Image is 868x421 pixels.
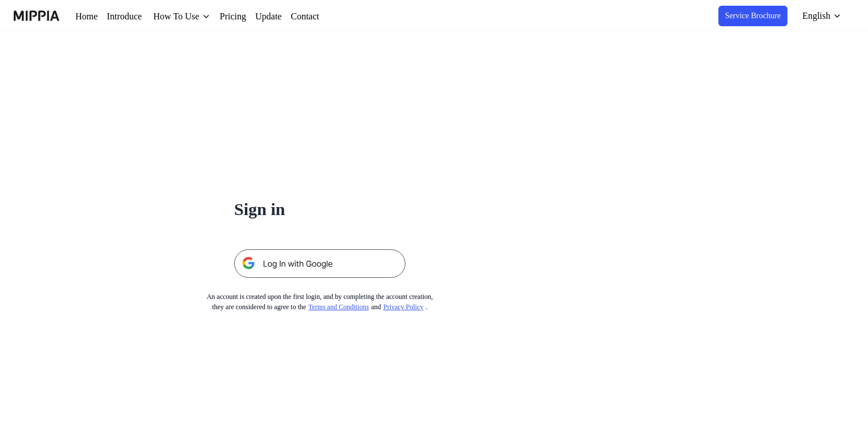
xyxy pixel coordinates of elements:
[792,5,849,27] button: English
[271,10,302,23] a: Update
[710,6,786,26] button: Service Brochure
[75,10,100,23] a: Home
[310,303,380,311] a: Terms and Conditions
[188,292,452,312] div: An account is created upon the first login, and by completing the account creation, they are cons...
[159,10,215,23] div: How To Use
[234,249,405,278] img: 구글 로그인 버튼
[799,9,833,23] div: English
[159,10,224,23] button: How To Use
[215,12,224,21] img: down
[233,10,262,23] a: Pricing
[397,303,441,311] a: Privacy Policy
[311,10,345,23] a: Contact
[109,10,150,23] a: Introduce
[234,196,405,222] h1: Sign in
